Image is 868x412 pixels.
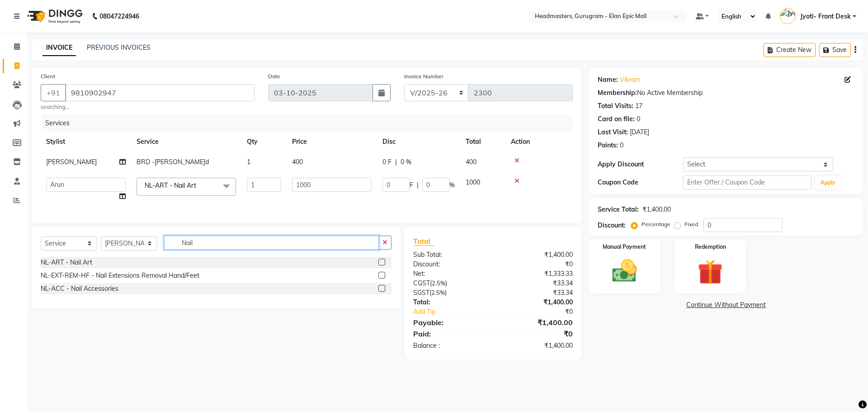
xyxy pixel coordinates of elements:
[598,88,854,98] div: No Active Membership
[406,328,493,339] div: Paid:
[604,256,645,285] img: _cash.svg
[401,157,411,167] span: 0 %
[406,260,493,269] div: Discount:
[145,181,196,189] span: NL-ART - Nail Art
[406,341,493,350] div: Balance :
[598,88,637,98] div: Membership:
[800,12,851,21] span: Jyoti- Front Desk
[65,84,255,101] input: Search by Name/Mobile/Email/Code
[406,269,493,279] div: Net:
[493,260,579,269] div: ₹0
[780,8,796,24] img: Jyoti- Front Desk
[493,250,579,260] div: ₹1,400.00
[598,128,628,137] div: Last Visit:
[449,180,455,190] span: %
[406,317,493,328] div: Payable:
[287,132,377,152] th: Price
[466,178,480,186] span: 1000
[41,258,92,267] div: NL-ART - Nail Art
[292,158,303,166] span: 400
[683,175,811,189] input: Enter Offer / Coupon Code
[590,300,862,310] a: Continue Without Payment
[241,132,287,152] th: Qty
[630,128,649,137] div: [DATE]
[431,289,445,296] span: 2.5%
[41,284,118,294] div: NL-ACC - Nail Accessories
[41,132,131,152] th: Stylist
[598,160,683,169] div: Apply Discount
[406,279,493,288] div: ( )
[635,101,642,111] div: 17
[507,307,579,317] div: ₹0
[406,307,507,317] a: Add Tip
[46,158,97,166] span: [PERSON_NAME]
[131,132,241,152] th: Service
[268,72,280,81] label: Date
[505,132,573,152] th: Action
[41,72,55,81] label: Client
[620,141,623,150] div: 0
[410,180,413,190] span: F
[493,341,579,350] div: ₹1,400.00
[395,157,397,167] span: |
[87,43,151,52] a: PREVIOUS INVOICES
[603,243,646,251] label: Manual Payment
[598,178,683,187] div: Coupon Code
[404,72,443,81] label: Invoice Number
[598,141,618,150] div: Points:
[137,158,209,166] span: BRD -[PERSON_NAME]d
[493,269,579,279] div: ₹1,333.33
[41,271,199,280] div: NL-EXT-REM-HF - Nail Extensions Removal Hand/Feet
[684,220,698,228] label: Fixed
[642,220,670,228] label: Percentage
[637,114,640,124] div: 0
[460,132,505,152] th: Total
[642,205,671,214] div: ₹1,400.00
[598,114,635,124] div: Card on file:
[99,4,139,29] b: 08047224946
[819,43,851,57] button: Save
[382,157,392,167] span: 0 F
[406,250,493,260] div: Sub Total:
[406,288,493,298] div: ( )
[620,75,640,85] a: Vikram
[164,236,379,250] input: Search or Scan
[598,101,633,111] div: Total Visits:
[42,40,76,56] a: INVOICE
[598,221,626,230] div: Discount:
[377,132,460,152] th: Disc
[406,298,493,307] div: Total:
[41,84,66,101] button: +91
[466,158,476,166] span: 400
[493,288,579,298] div: ₹33.34
[413,279,430,287] span: CGST
[493,317,579,328] div: ₹1,400.00
[764,43,816,57] button: Create New
[493,298,579,307] div: ₹1,400.00
[598,205,639,214] div: Service Total:
[23,4,85,29] img: logo
[815,176,841,189] button: Apply
[493,328,579,339] div: ₹0
[247,158,250,166] span: 1
[41,103,255,111] small: searching...
[417,180,419,190] span: |
[413,289,429,297] span: SGST
[493,279,579,288] div: ₹33.34
[413,237,434,246] span: Total
[598,75,618,85] div: Name:
[690,256,731,288] img: _gift.svg
[196,181,200,189] a: x
[42,115,580,132] div: Services
[695,243,726,251] label: Redemption
[432,279,445,287] span: 2.5%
